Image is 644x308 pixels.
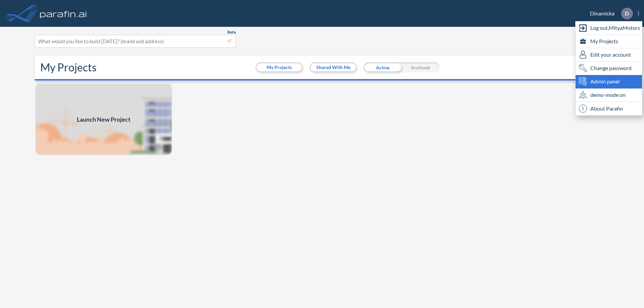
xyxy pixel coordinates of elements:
img: logo [39,7,88,20]
button: My Projects [257,63,302,71]
span: Admin panel [590,77,620,85]
div: Edit user [576,48,642,62]
div: Change password [576,62,642,75]
span: Beta [227,29,236,35]
div: demo-mode on [576,88,642,102]
a: Launch New Project [35,83,172,156]
span: demo-mode on [590,91,626,99]
div: Log out [576,21,642,35]
div: About Parafin [576,102,642,115]
div: Admin panel [576,75,642,88]
h2: My Projects [40,61,97,74]
span: i [579,105,587,113]
span: My Projects [590,37,618,45]
span: About Parafin [590,105,623,113]
span: Log out, MityaMotors [590,24,640,32]
div: Dinamicka [580,8,639,19]
div: My Projects [576,35,642,48]
p: D [625,10,629,16]
div: Archived [401,62,439,72]
span: Edit your account [590,51,631,59]
button: Shared With Me [311,63,356,71]
div: Active [364,62,401,72]
span: Change password [590,64,632,72]
span: Launch New Project [77,115,130,124]
img: add [35,83,172,156]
